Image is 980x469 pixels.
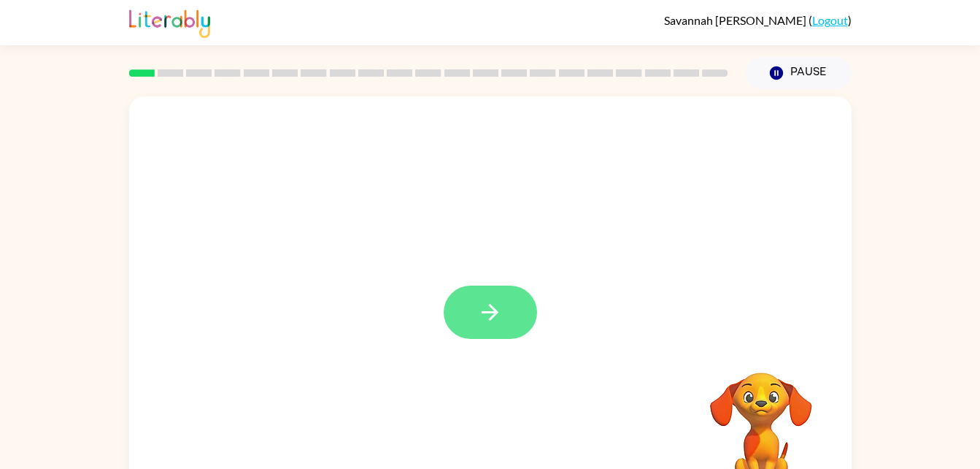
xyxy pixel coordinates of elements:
[812,13,848,27] a: Logout
[746,56,852,90] button: Pause
[664,13,852,27] div: ( )
[664,13,809,27] span: Savannah [PERSON_NAME]
[129,6,210,38] img: Literably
